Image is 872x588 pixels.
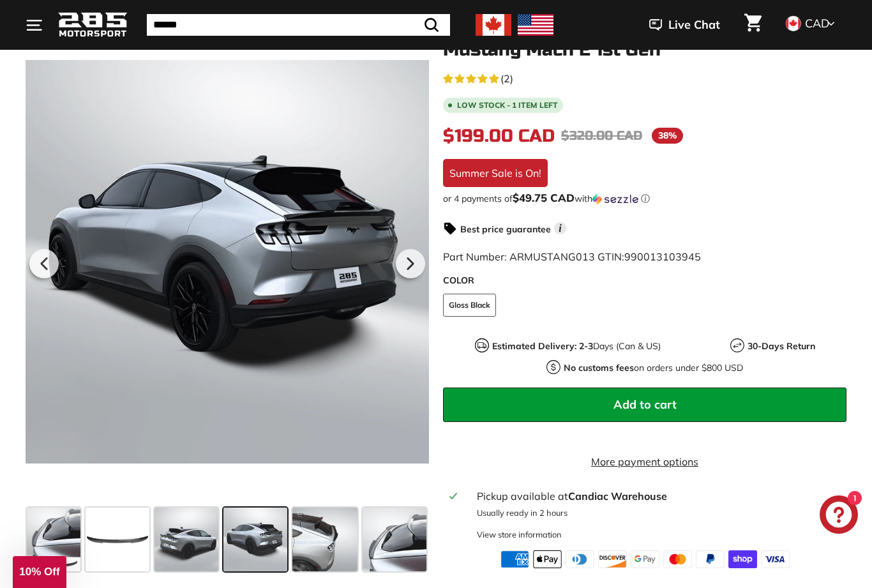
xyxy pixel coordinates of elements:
button: Add to cart [443,388,846,422]
span: 10% Off [19,566,59,578]
p: on orders under $800 USD [564,361,743,375]
strong: Best price guarantee [460,223,551,235]
span: Live Chat [668,17,720,33]
div: or 4 payments of$49.75 CADwithSezzle Click to learn more about Sezzle [443,192,846,205]
img: master [663,550,692,568]
button: Live Chat [633,9,737,41]
span: Part Number: ARMUSTANG013 GTIN: [443,250,701,263]
img: google_pay [631,550,659,568]
span: $320.00 CAD [561,128,642,144]
a: 5.0 rating (2 votes) [443,70,846,86]
span: 990013103945 [624,250,701,263]
img: Logo_285_Motorsport_areodynamics_components [57,10,128,40]
div: View store information [477,529,562,541]
span: Low stock - 1 item left [457,102,558,109]
div: 10% Off [13,556,66,588]
strong: Candiac Warehouse [568,490,667,502]
img: paypal [696,550,725,568]
a: More payment options [443,454,846,469]
img: diners_club [566,550,594,568]
span: (2) [500,71,513,86]
strong: 30-Days Return [748,340,815,352]
div: Summer Sale is On! [443,159,548,187]
img: american_express [500,550,529,568]
img: visa [761,550,790,568]
inbox-online-store-chat: Shopify online store chat [816,495,862,537]
a: Cart [737,3,769,47]
div: or 4 payments of with [443,192,846,205]
strong: No customs fees [564,362,634,373]
label: COLOR [443,274,846,287]
span: $199.00 CAD [443,125,555,147]
span: i [554,222,566,234]
img: apple_pay [533,550,562,568]
input: Search [147,14,450,36]
img: discover [598,550,627,568]
span: CAD [805,16,829,31]
p: Days (Can & US) [492,340,661,353]
h1: M4 Style Middle Spoiler - [DATE]-[DATE] Mustang Mach E 1st Gen [443,20,846,60]
strong: Estimated Delivery: 2-3 [492,340,593,352]
img: shopify_pay [728,550,757,568]
span: Add to cart [613,397,677,412]
p: Usually ready in 2 hours [477,507,840,519]
span: $49.75 CAD [513,191,575,204]
span: 38% [652,128,683,144]
img: Sezzle [592,193,638,205]
div: Pickup available at [477,488,840,504]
